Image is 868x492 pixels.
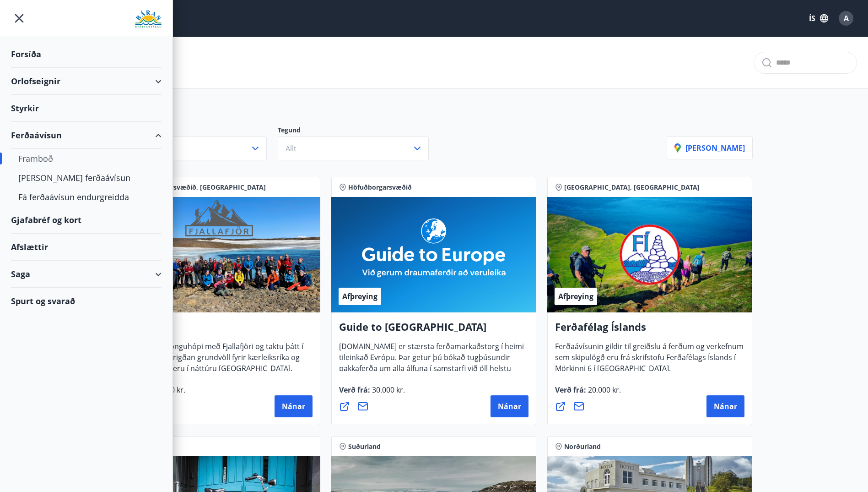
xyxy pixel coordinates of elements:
[370,385,405,395] span: 30.000 kr.
[558,291,593,301] span: Afþreying
[18,149,154,168] div: Framboð
[835,7,857,29] button: A
[11,234,162,261] div: Afslættir
[11,68,162,95] div: Orlofseignir
[586,385,621,395] span: 20.000 kr.
[555,320,744,341] h4: Ferðafélag Íslands
[11,207,162,234] div: Gjafabréf og kort
[714,401,737,411] span: Nánar
[667,137,753,159] button: [PERSON_NAME]
[348,442,381,451] span: Suðurland
[11,122,162,149] div: Ferðaávísun
[339,341,524,403] span: [DOMAIN_NAME] er stærsta ferðamarkaðstorg í heimi tileinkað Evrópu. Þar getur þú bókað tugþúsundi...
[18,187,154,207] div: Fá ferðaávísun endurgreidda
[339,385,405,402] span: Verð frá :
[116,137,267,160] button: Allt
[11,10,27,27] button: menu
[11,288,162,314] div: Spurt og svarað
[11,261,162,288] div: Saga
[804,10,833,27] button: ÍS
[339,320,528,341] h4: Guide to [GEOGRAPHIC_DATA]
[11,95,162,122] div: Styrkir
[674,143,745,153] p: [PERSON_NAME]
[555,385,621,402] span: Verð frá :
[564,442,601,451] span: Norðurland
[342,291,377,301] span: Afþreying
[135,10,162,28] img: union_logo
[11,41,162,68] div: Forsíða
[278,137,429,160] button: Allt
[282,401,305,411] span: Nánar
[706,395,744,417] button: Nánar
[348,183,412,192] span: Höfuðborgarsvæðið
[498,401,521,411] span: Nánar
[844,13,849,23] span: A
[18,168,154,187] div: [PERSON_NAME] ferðaávísun
[286,143,297,153] span: Allt
[124,320,313,341] h4: Fjallafjör
[491,395,528,417] button: Nánar
[555,341,744,381] span: Ferðaávísunin gildir til greiðslu á ferðum og verkefnum sem skipulögð eru frá skrifstofu Ferðafél...
[278,126,440,137] p: Tegund
[124,341,303,381] span: Vertu með í gönguhópi með Fjallafjöri og taktu þátt í að skapa heilbrigðan grundvöll fyrir kærlei...
[275,395,313,417] button: Nánar
[133,183,266,192] span: Höfuðborgarsvæðið, [GEOGRAPHIC_DATA]
[116,126,278,137] p: Svæði
[564,183,700,192] span: [GEOGRAPHIC_DATA], [GEOGRAPHIC_DATA]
